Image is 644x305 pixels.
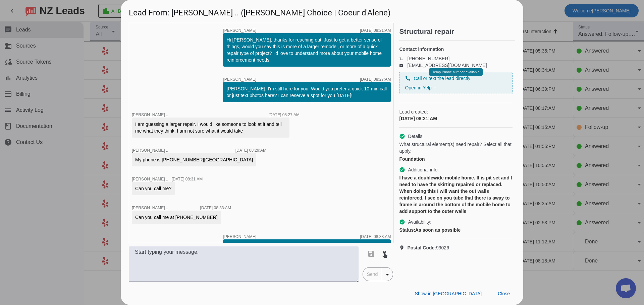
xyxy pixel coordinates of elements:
span: Call or text the lead directly [414,75,470,82]
span: Availability: [408,219,431,225]
div: [DATE] 08:33:AM [360,235,391,239]
mat-icon: phone [405,75,411,81]
button: Show in [GEOGRAPHIC_DATA] [410,288,487,300]
span: What structural element(s) need repair? Select all that apply. [399,141,513,154]
span: [PERSON_NAME] [223,28,256,32]
span: Additional info: [408,166,439,173]
span: [PERSON_NAME] [223,77,256,81]
a: [PHONE_NUMBER] [407,56,449,61]
strong: Status: [399,227,415,233]
mat-icon: location_on [399,245,407,250]
div: My phone is [PHONE_NUMBER][GEOGRAPHIC_DATA] [135,156,253,163]
span: Lead created: [399,108,513,115]
span: Show in [GEOGRAPHIC_DATA] [415,291,482,296]
button: Close [492,288,515,300]
h2: Structural repair [399,28,515,35]
span: [PERSON_NAME] .. [132,206,168,210]
mat-icon: check_circle [399,219,405,225]
span: Temp Phone number available [432,70,479,74]
mat-icon: check_circle [399,167,405,173]
mat-icon: touch_app [381,250,389,258]
div: [DATE] 08:27:AM [360,77,391,81]
h4: Contact information [399,46,513,53]
div: Foundation [399,156,513,162]
div: Can you call me? [135,185,171,192]
div: As soon as possible [399,227,513,233]
div: [DATE] 08:21:AM [399,115,513,122]
span: 99026 [407,244,449,251]
div: I am guessing a larger repair. I would like someone to look at it and tell me what they think. I ... [135,121,286,134]
div: Can you call me at [PHONE_NUMBER] [135,214,218,221]
mat-icon: email [399,64,407,67]
mat-icon: check_circle [399,133,405,139]
a: Open in Yelp → [405,85,437,90]
mat-icon: phone [399,57,407,60]
div: [DATE] 08:27:AM [269,113,300,117]
span: Details: [408,133,424,140]
span: Close [498,291,510,296]
span: [PERSON_NAME] .. [132,112,168,117]
mat-icon: arrow_drop_down [383,271,391,279]
div: [PERSON_NAME], I'm still here for you. Would you prefer a quick 10-min call or just text photos h... [226,85,387,99]
div: [DATE] 08:21:AM [360,28,391,32]
div: [DATE] 08:33:AM [200,206,231,210]
div: [DATE] 08:31:AM [172,177,203,181]
span: [PERSON_NAME] .. [132,148,168,153]
div: Hi [PERSON_NAME], thanks for reaching out! Just to get a better sense of things, would you say th... [226,36,387,63]
strong: Postal Code: [407,245,436,250]
span: [PERSON_NAME] [223,235,256,239]
div: I have a doublewide mobile home. It is pit set and I need to have the skirting repaired or replac... [399,174,513,215]
div: [DATE] 08:29:AM [235,148,266,152]
a: [EMAIL_ADDRESS][DOMAIN_NAME] [407,63,487,68]
span: [PERSON_NAME] .. [132,177,168,181]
